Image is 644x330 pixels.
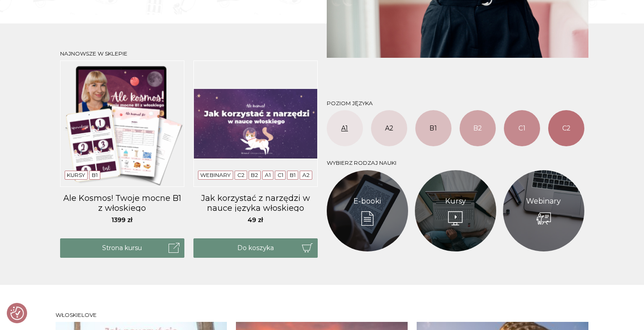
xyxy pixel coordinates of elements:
a: C1 [504,110,540,146]
a: B1 [290,172,296,178]
a: Webinary [200,172,230,178]
span: 49 [248,216,263,224]
a: B2 [460,110,496,146]
button: Do koszyka [193,238,318,258]
a: A2 [302,172,310,178]
button: Preferencje co do zgód [10,307,24,320]
h3: Wybierz rodzaj nauki [327,160,584,166]
h3: Włoskielove [56,312,589,318]
a: Kursy [67,172,85,178]
a: E-booki [353,196,381,207]
a: A2 [371,110,407,146]
a: Jak korzystać z narzędzi w nauce języka włoskiego [193,194,318,212]
span: 1399 [112,216,132,224]
a: Webinary [526,196,561,207]
a: C2 [548,110,584,146]
a: A1 [265,172,271,178]
a: Ale Kosmos! Twoje mocne B1 z włoskiego [60,194,184,212]
a: B2 [251,172,258,178]
a: B1 [92,172,98,178]
a: C2 [237,172,244,178]
h3: Poziom języka [327,100,584,107]
a: B1 [415,110,451,146]
a: A1 [327,110,363,146]
h3: Najnowsze w sklepie [60,51,318,57]
a: Strona kursu [60,238,184,258]
a: C1 [277,172,283,178]
a: Kursy [445,196,466,207]
img: Revisit consent button [10,307,24,320]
